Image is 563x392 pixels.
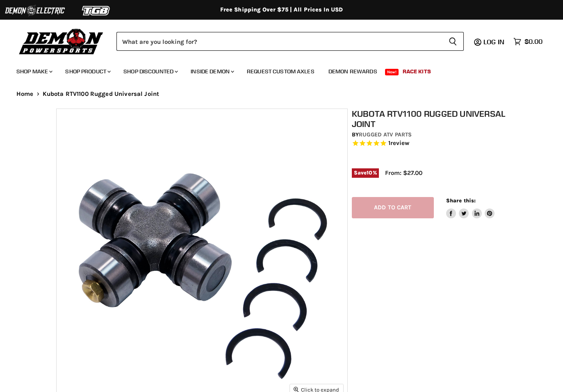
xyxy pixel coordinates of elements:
span: Rated 5.0 out of 5 stars 1 reviews [352,139,511,148]
span: Log in [483,38,504,46]
span: Share this: [446,197,476,204]
div: by [352,130,511,139]
a: Race Kits [397,63,437,80]
input: Search [116,32,442,51]
img: TGB Logo 2 [66,3,127,18]
a: Shop Discounted [117,63,183,80]
a: Request Custom Axles [241,63,321,80]
img: Demon Electric Logo 2 [4,3,66,18]
form: Product [116,32,464,51]
span: From: $27.00 [385,169,422,177]
span: Kubota RTV1100 Rugged Universal Joint [43,91,160,97]
span: New! [385,69,399,75]
a: $0.00 [509,36,547,48]
a: Log in [480,38,509,45]
span: review [390,140,410,147]
img: Demon Powersports [16,27,106,56]
span: 10 [367,170,372,176]
a: Inside Demon [185,63,239,80]
span: Save % [352,168,379,177]
a: Rugged ATV Parts [359,131,412,138]
a: Shop Make [10,63,57,80]
span: 1 reviews [388,140,410,147]
button: Search [442,32,464,51]
a: Home [16,91,34,97]
ul: Main menu [10,60,540,80]
span: $0.00 [524,38,542,45]
aside: Share this: [446,197,495,219]
h1: Kubota RTV1100 Rugged Universal Joint [352,109,511,129]
a: Demon Rewards [322,63,383,80]
a: Shop Product [59,63,116,80]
